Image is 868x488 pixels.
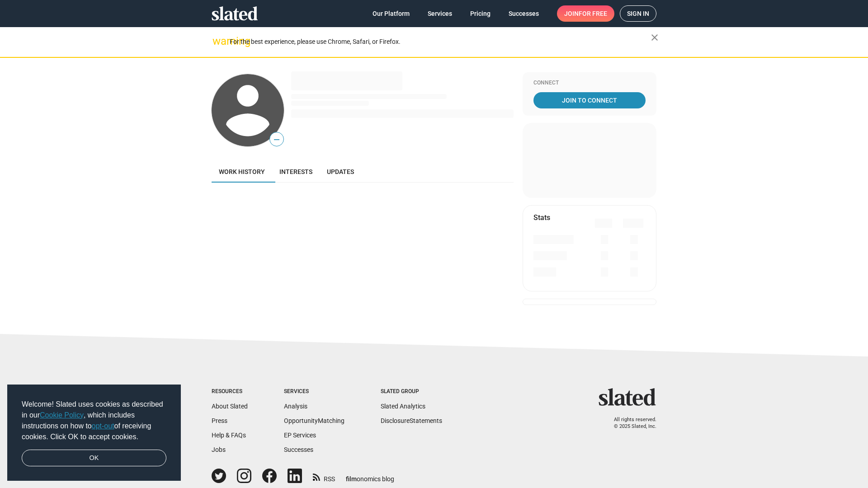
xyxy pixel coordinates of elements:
[284,388,344,395] div: Services
[212,403,248,410] a: About Slated
[212,432,246,439] a: Help & FAQs
[284,432,316,439] a: EP Services
[284,417,344,424] a: OpportunityMatching
[509,5,539,22] span: Successes
[381,417,442,424] a: DisclosureStatements
[501,5,546,22] a: Successes
[40,411,84,419] a: Cookie Policy
[212,446,226,453] a: Jobs
[470,5,491,22] span: Pricing
[579,5,607,22] span: for free
[284,403,307,410] a: Analysis
[272,161,320,183] a: Interests
[313,469,335,483] a: RSS
[365,5,417,22] a: Our Platform
[320,161,361,183] a: Updates
[463,5,498,22] a: Pricing
[373,5,410,22] span: Our Platform
[627,6,649,21] span: Sign in
[649,32,660,43] mat-icon: close
[381,388,442,395] div: Slated Group
[22,450,166,467] a: dismiss cookie message
[346,475,357,483] span: film
[22,399,166,442] span: Welcome! Slated uses cookies as described in our , which includes instructions on how to of recei...
[219,168,265,175] span: Work history
[428,5,452,22] span: Services
[212,417,227,424] a: Press
[533,92,646,108] a: Join To Connect
[420,5,459,22] a: Services
[212,36,223,47] mat-icon: warning
[535,92,644,108] span: Join To Connect
[533,80,646,87] div: Connect
[270,134,283,145] span: —
[92,422,114,430] a: opt-out
[557,5,614,22] a: Joinfor free
[279,168,312,175] span: Interests
[381,403,425,410] a: Slated Analytics
[230,36,651,48] div: For the best experience, please use Chrome, Safari, or Firefox.
[212,161,272,183] a: Work history
[327,168,354,175] span: Updates
[533,213,550,222] mat-card-title: Stats
[620,5,656,22] a: Sign in
[284,446,313,453] a: Successes
[346,468,394,483] a: filmonomics blog
[604,417,656,430] p: All rights reserved. © 2025 Slated, Inc.
[212,388,248,395] div: Resources
[564,5,607,22] span: Join
[7,385,181,481] div: cookieconsent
